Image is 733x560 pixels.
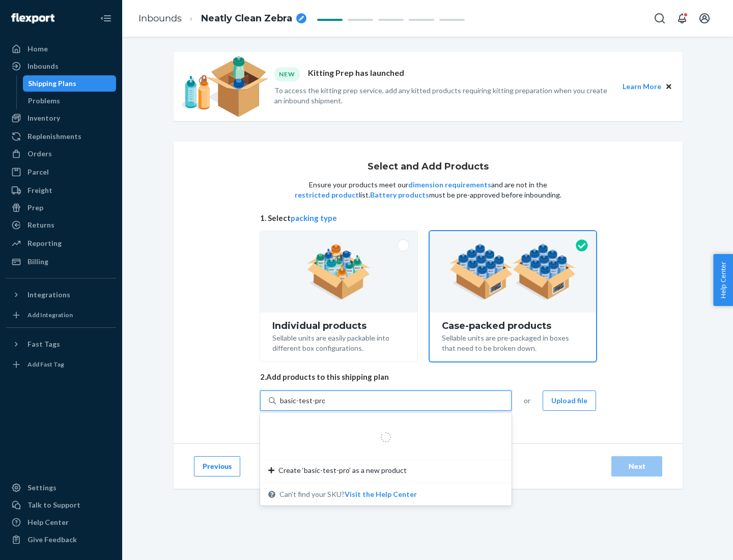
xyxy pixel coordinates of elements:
[130,4,315,34] ol: breadcrumbs
[623,81,661,92] button: Learn More
[6,480,116,496] a: Settings
[27,44,48,54] div: Home
[27,220,54,230] div: Returns
[27,113,60,123] div: Inventory
[694,8,715,29] button: Open account menu
[27,339,60,349] div: Fast Tags
[23,93,117,109] a: Problems
[274,67,300,81] div: NEW
[27,149,52,159] div: Orders
[6,356,116,373] a: Add Fast Tag
[279,489,417,499] span: Can't find your SKU?
[27,257,48,267] div: Billing
[138,13,182,24] a: Inbounds
[6,254,116,270] a: Billing
[27,483,57,493] div: Settings
[295,190,359,200] button: restricted product
[294,180,562,200] p: Ensure your products meet our and are not in the list. must be pre-approved before inbounding.
[27,167,49,177] div: Parcel
[280,396,325,406] input: Create ‘basic-test-pro’ as a new productCan't find your SKU?Visit the Help Center
[6,336,116,352] button: Fast Tags
[368,162,489,172] h1: Select and Add Products
[611,456,662,477] button: Next
[308,67,404,81] p: Kitting Prep has launched
[23,75,117,92] a: Shipping Plans
[27,500,80,510] div: Talk to Support
[650,8,670,29] button: Open Search Box
[201,12,292,25] span: Neatly Clean Zebra
[6,58,116,74] a: Inbounds
[27,185,52,195] div: Freight
[408,180,491,190] button: dimension requirements
[260,372,596,382] span: 2. Add products to this shipping plan
[620,461,654,471] div: Next
[272,331,405,353] div: Sellable units are easily packable into different box configurations.
[370,190,429,200] button: Battery products
[194,456,240,477] button: Previous
[28,78,76,89] div: Shipping Plans
[27,290,70,300] div: Integrations
[6,217,116,233] a: Returns
[272,321,405,331] div: Individual products
[6,110,116,126] a: Inventory
[260,213,596,223] span: 1. Select
[6,235,116,251] a: Reporting
[442,321,584,331] div: Case-packed products
[663,81,674,92] button: Close
[27,203,43,213] div: Prep
[6,146,116,162] a: Orders
[449,244,576,300] img: case-pack.59cecea509d18c883b923b81aeac6d0b.png
[345,489,417,499] button: Create ‘basic-test-pro’ as a new productCan't find your SKU?
[6,307,116,323] a: Add Integration
[672,8,692,29] button: Open notifications
[11,13,54,23] img: Flexport logo
[442,331,584,353] div: Sellable units are pre-packaged in boxes that need to be broken down.
[96,8,116,29] button: Close Navigation
[27,360,64,369] div: Add Fast Tag
[27,517,69,527] div: Help Center
[6,164,116,180] a: Parcel
[6,531,116,548] button: Give Feedback
[28,96,60,106] div: Problems
[6,514,116,530] a: Help Center
[524,396,530,406] span: or
[307,244,371,300] img: individual-pack.facf35554cb0f1810c75b2bd6df2d64e.png
[6,200,116,216] a: Prep
[274,86,613,106] p: To access the kitting prep service, add any kitted products requiring kitting preparation when yo...
[27,311,73,319] div: Add Integration
[6,287,116,303] button: Integrations
[6,182,116,199] a: Freight
[6,128,116,145] a: Replenishments
[27,535,77,545] div: Give Feedback
[27,238,62,248] div: Reporting
[27,131,81,142] div: Replenishments
[713,254,733,306] button: Help Center
[27,61,59,71] div: Inbounds
[6,497,116,513] a: Talk to Support
[6,41,116,57] a: Home
[278,465,407,475] span: Create ‘basic-test-pro’ as a new product
[291,213,337,223] button: packing type
[543,390,596,411] button: Upload file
